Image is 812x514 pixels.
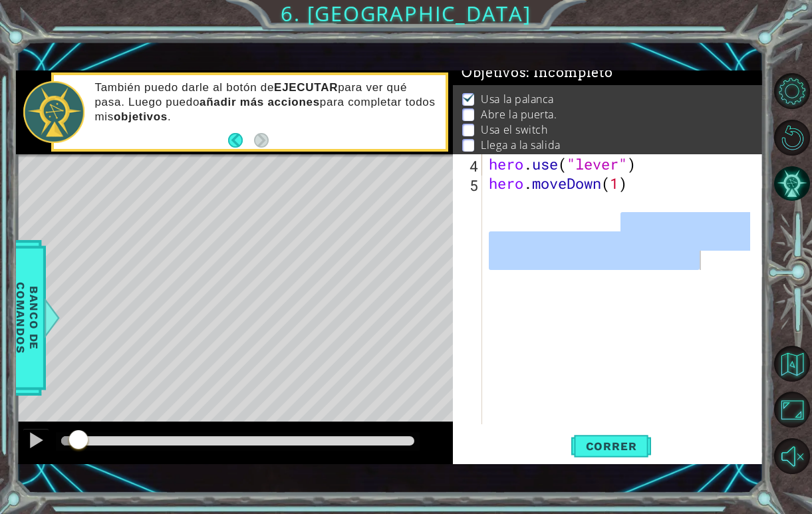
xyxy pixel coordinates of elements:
button: Opciones del Nivel [774,73,810,109]
p: Usa el switch [481,122,547,137]
button: Pista AI [774,166,810,201]
strong: objetivos [114,110,168,123]
a: Volver al Mapa [775,340,812,387]
span: Banco de comandos [10,249,45,387]
button: Back [228,133,254,148]
p: Usa la palanca [481,92,554,106]
span: : Incompleto [526,64,612,80]
button: Reiniciar nivel [774,120,810,156]
strong: añadir más acciones [200,96,320,108]
p: Abre la puerta. [481,107,557,122]
button: Activar sonido. [774,438,810,474]
button: Maximizar Navegador [774,392,810,428]
button: Ctrl + P: Pause [23,428,49,455]
div: 4 [456,156,482,176]
button: Volver al Mapa [774,346,810,382]
button: Shift+Enter: Ejecutar código actual. [571,431,651,462]
span: Correr [573,440,650,453]
p: También puedo darle al botón de para ver qué pasa. Luego puedo para completar todos mis . [94,80,436,124]
img: Check mark for checkbox [462,92,475,102]
strong: EJECUTAR [274,81,338,94]
p: Llega a la salida [481,138,560,152]
span: Objetivos [462,64,613,81]
button: Next [254,133,269,148]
